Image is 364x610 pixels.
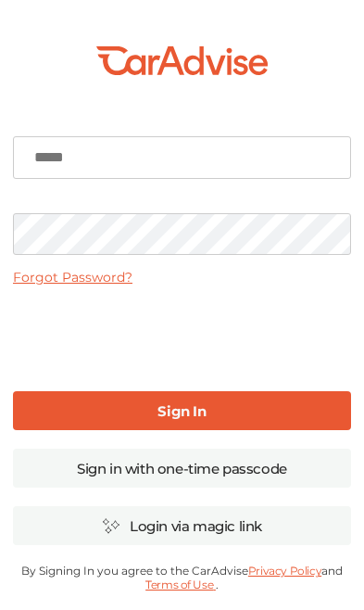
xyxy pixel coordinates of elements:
[13,564,351,591] p: By Signing In you agree to the CarAdvise and .
[102,517,120,535] img: magic_icon.32c66aac.svg
[13,269,132,286] a: Forgot Password?
[42,300,323,373] iframe: reCAPTCHA
[145,578,216,591] a: Terms of Use
[96,46,268,75] img: CarAdvise-Logo.a185816e.svg
[13,391,351,430] a: Sign In
[13,506,351,545] a: Login via magic link
[157,402,206,420] b: Sign In
[13,449,351,488] a: Sign in with one-time passcode
[248,564,321,578] a: Privacy Policy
